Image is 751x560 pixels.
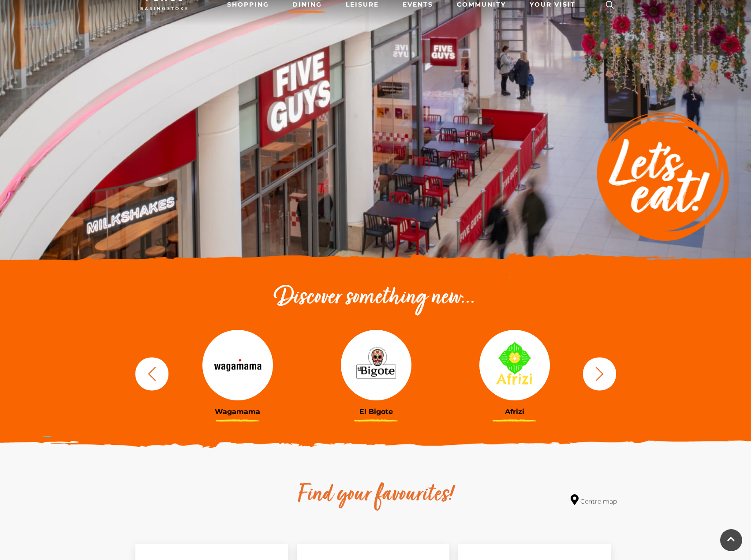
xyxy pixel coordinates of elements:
[452,330,577,416] a: Afrizi
[175,330,300,416] a: Wagamama
[571,494,617,506] a: Centre map
[452,407,577,416] h3: Afrizi
[131,284,620,312] h2: Discover something new...
[314,330,439,416] a: El Bigote
[215,481,537,509] h2: Find your favourites!
[314,407,439,416] h3: El Bigote
[175,407,300,416] h3: Wagamama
